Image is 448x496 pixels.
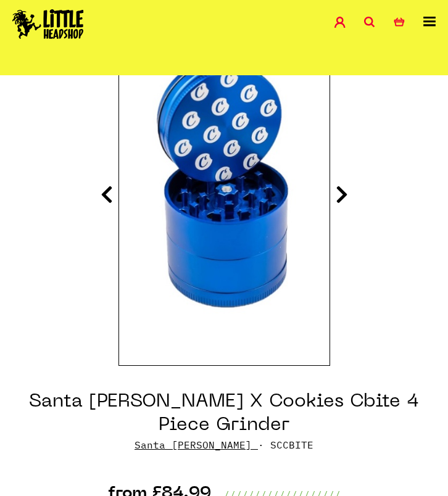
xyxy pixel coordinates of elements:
[12,9,84,39] img: Little Head Shop Logo
[12,391,436,437] h1: Santa [PERSON_NAME] X Cookies Cbite 4 Piece Grinder
[135,439,252,451] a: Santa [PERSON_NAME]
[135,437,313,452] p: · SCCBITE
[119,53,330,316] img: Santa Cruz X Cookies Cbite 4 Piece Grinder image 2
